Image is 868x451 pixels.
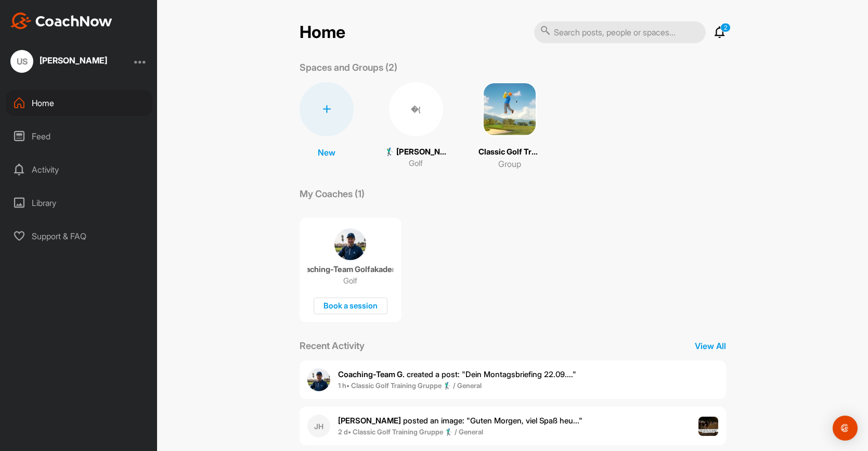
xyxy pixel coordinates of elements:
[338,369,405,379] b: Coaching-Team G.
[338,428,483,436] b: 2 d • Classic Golf Training Gruppe 🏌️‍♂️ / General
[10,50,33,73] div: US
[307,264,393,275] p: Coaching-Team Golfakademie
[389,82,443,136] div: �(
[6,157,152,183] div: Activity
[338,416,401,426] b: [PERSON_NAME]
[720,23,731,32] p: 2
[307,415,330,437] div: JH
[318,146,335,159] p: New
[534,21,706,43] input: Search posts, people or spaces...
[300,60,397,74] p: Spaces and Groups (2)
[338,416,582,426] span: posted an image : " Guten Morgen, viel Spaß heu... "
[6,190,152,216] div: Library
[695,340,726,352] p: View All
[343,276,357,286] p: Golf
[6,90,152,116] div: Home
[314,298,387,315] div: Book a session
[338,369,576,379] span: created a post : "Dein Montagsbriefing 22.09...."
[334,228,366,260] img: coach avatar
[409,158,423,170] p: Golf
[833,416,858,441] div: Open Intercom Messenger
[300,187,365,201] p: My Coaches (1)
[6,123,152,149] div: Feed
[698,417,718,436] img: post image
[483,82,537,136] img: square_940d96c4bb369f85efc1e6d025c58b75.png
[498,158,521,170] p: Group
[307,368,330,391] img: user avatar
[300,22,345,43] h2: Home
[6,223,152,249] div: Support & FAQ
[478,146,541,158] p: Classic Golf Training Gruppe 🏌️‍♂️
[385,82,447,170] a: �(🏌‍♂ [PERSON_NAME] (35.7)Golf
[40,56,107,65] div: [PERSON_NAME]
[338,381,482,390] b: 1 h • Classic Golf Training Gruppe 🏌️‍♂️ / General
[10,12,112,29] img: CoachNow
[385,146,447,158] p: 🏌‍♂ [PERSON_NAME] (35.7)
[478,82,541,170] a: Classic Golf Training Gruppe 🏌️‍♂️Group
[300,339,365,353] p: Recent Activity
